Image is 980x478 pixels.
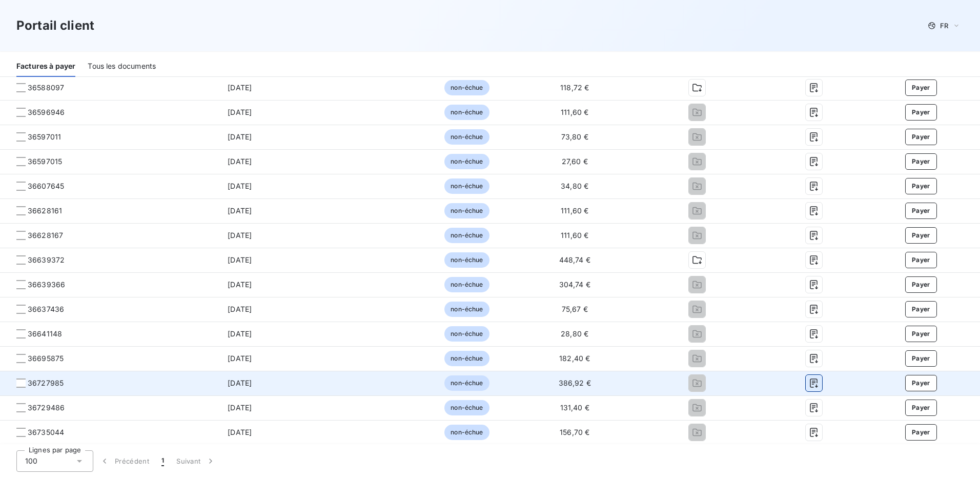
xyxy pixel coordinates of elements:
span: non-échue [444,203,489,218]
span: 36729486 [28,403,65,413]
span: non-échue [444,326,489,342]
span: [DATE] [228,83,252,92]
span: 75,67 € [562,305,588,313]
span: non-échue [444,178,489,194]
span: [DATE] [228,403,252,412]
span: 36727985 [28,378,64,388]
span: 100 [25,456,37,466]
span: non-échue [444,154,489,169]
button: Payer [905,252,937,268]
span: 36641148 [28,329,62,339]
span: 36735044 [28,427,64,437]
span: 111,60 € [561,231,588,240]
span: 156,70 € [560,428,589,436]
span: 28,80 € [561,329,588,338]
button: Précédent [93,450,155,472]
button: Payer [905,129,937,145]
span: 131,40 € [560,403,589,412]
button: Payer [905,153,937,170]
span: [DATE] [228,108,252,116]
span: non-échue [444,302,489,317]
button: Suivant [170,450,222,472]
span: 111,60 € [561,206,588,215]
span: 118,72 € [560,83,589,92]
span: 27,60 € [562,157,588,166]
button: Payer [905,79,937,96]
span: non-échue [444,351,489,366]
span: non-échue [444,375,489,391]
button: Payer [905,301,937,317]
span: 36597011 [28,132,61,142]
span: non-échue [444,105,489,120]
button: Payer [905,178,937,194]
span: 36637436 [28,304,64,314]
span: 182,40 € [559,354,590,363]
span: 448,74 € [559,255,590,264]
span: 36596946 [28,107,65,117]
span: non-échue [444,400,489,415]
span: 34,80 € [561,182,588,190]
span: FR [940,22,948,30]
span: non-échue [444,228,489,243]
button: Payer [905,276,937,293]
button: Payer [905,424,937,441]
span: 36588097 [28,83,64,93]
span: 36607645 [28,181,64,191]
span: [DATE] [228,157,252,166]
button: 1 [155,450,170,472]
button: Payer [905,104,937,121]
span: 111,60 € [561,108,588,116]
span: 386,92 € [559,379,591,387]
div: Factures à payer [16,55,75,77]
button: Payer [905,203,937,219]
button: Payer [905,227,937,244]
span: [DATE] [228,379,252,387]
span: 304,74 € [559,280,590,289]
span: [DATE] [228,255,252,264]
span: non-échue [444,80,489,95]
span: 36597015 [28,156,62,167]
span: [DATE] [228,231,252,240]
div: Tous les documents [88,55,156,77]
button: Payer [905,326,937,342]
span: 73,80 € [561,132,588,141]
span: non-échue [444,129,489,145]
span: [DATE] [228,329,252,338]
button: Payer [905,400,937,416]
span: [DATE] [228,206,252,215]
span: 36628167 [28,230,63,241]
span: 1 [161,456,164,466]
span: non-échue [444,277,489,292]
span: [DATE] [228,354,252,363]
span: non-échue [444,425,489,440]
span: 36628161 [28,206,62,216]
span: [DATE] [228,132,252,141]
span: 36695875 [28,353,64,364]
span: non-échue [444,252,489,268]
button: Payer [905,350,937,367]
span: [DATE] [228,305,252,313]
button: Payer [905,375,937,391]
h3: Portail client [16,16,94,35]
span: 36639366 [28,280,65,290]
span: [DATE] [228,280,252,289]
span: [DATE] [228,182,252,190]
span: 36639372 [28,255,65,265]
span: [DATE] [228,428,252,436]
